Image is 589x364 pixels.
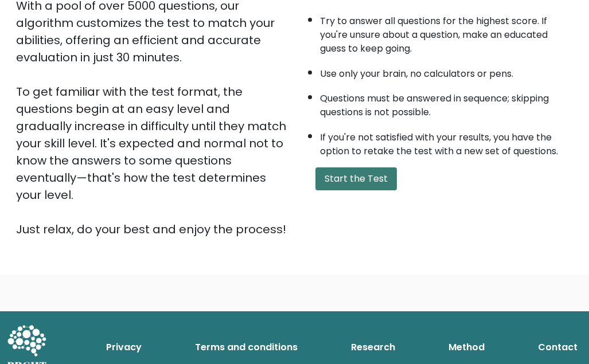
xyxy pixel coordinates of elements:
a: Terms and conditions [190,336,302,359]
a: Method [444,336,489,359]
a: Privacy [102,336,146,359]
a: Contact [533,336,582,359]
button: Start the Test [315,167,397,190]
li: Questions must be answered in sequence; skipping questions is not possible. [320,86,574,119]
li: Use only your brain, no calculators or pens. [320,61,574,81]
a: Research [346,336,400,359]
li: If you're not satisfied with your results, you have the option to retake the test with a new set ... [320,125,574,158]
li: Try to answer all questions for the highest score. If you're unsure about a question, make an edu... [320,9,574,56]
